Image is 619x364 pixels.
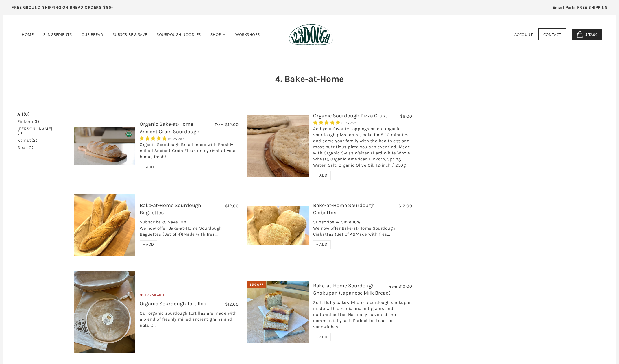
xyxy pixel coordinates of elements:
[74,271,135,353] img: Organic Sourdough Tortillas
[398,203,412,208] span: $12.00
[274,73,346,85] h2: 4. Bake-at-Home
[140,310,239,331] div: Our organic sourdough tortillas are made with a blend of freshly milled ancient grains and natura...
[313,219,412,240] div: Subscribe & Save 10% We now offer Bake-at-Home Sourdough Ciabattas (Set of 4)!Made with fres...
[140,142,239,163] div: Organic Sourdough Bread made with Freshly-milled Ancient Grain Flour, enjoy right at your home, f...
[23,112,30,117] span: (6)
[206,24,230,45] a: Shop
[313,282,391,296] a: Bake-at-Home Sourdough Shokupan (Japanese Milk Bread)
[313,120,341,125] span: 4.83 stars
[17,112,30,117] a: All(6)
[39,24,76,45] a: 3 Ingredients
[17,130,22,136] span: (1)
[108,24,151,45] a: Subscribe & Save
[82,32,103,37] span: Our Bread
[143,165,154,169] span: + ADD
[17,24,264,45] nav: Primary
[77,24,108,45] a: Our Bread
[289,24,333,45] img: 123Dough Bakery
[12,4,114,11] p: FREE GROUND SHIPPING ON BREAD ORDERS $65+
[553,5,608,10] span: Email Perk: FREE SHIPPING
[17,138,37,143] a: kamut(2)
[247,281,309,343] img: Bake-at-Home Sourdough Shokupan (Japanese Milk Bread)
[3,3,122,15] a: FREE GROUND SHIPPING ON BREAD ORDERS $65+
[33,119,39,124] span: (3)
[514,32,533,37] a: Account
[113,32,147,37] span: Subscribe & Save
[225,122,239,127] span: $12.00
[247,281,266,289] div: 25% OFF
[313,112,387,119] a: Organic Sourdough Pizza Crust
[235,32,260,37] span: Workshops
[538,28,566,40] a: Contact
[152,24,205,45] a: SOURDOUGH NOODLES
[225,203,239,208] span: $12.00
[140,163,157,171] div: + ADD
[74,127,135,165] img: Organic Bake-at-Home Ancient Grain Sourdough
[140,136,168,141] span: 4.75 stars
[43,32,72,37] span: 3 Ingredients
[143,242,154,247] span: + ADD
[313,202,375,216] a: Bake-at-Home Sourdough Ciabattas
[341,121,357,125] span: 6 reviews
[313,333,331,341] div: + ADD
[584,32,597,37] span: $52.00
[140,292,239,300] div: Not Available
[388,284,397,289] span: From
[313,240,331,249] div: + ADD
[544,3,616,15] a: Email Perk: FREE SHIPPING
[316,173,328,178] span: + ADD
[225,302,239,307] span: $12.00
[313,300,412,333] div: Soft, fluffy bake-at-home sourdough shokupan made with organic ancient grains and cultured butter...
[140,240,157,249] div: + ADD
[17,119,39,124] a: einkorn(3)
[572,29,602,40] a: $52.00
[247,115,309,177] img: Organic Sourdough Pizza Crust
[140,300,206,307] a: Organic Sourdough Tortillas
[316,242,328,247] span: + ADD
[168,137,184,141] span: 16 reviews
[140,219,239,240] div: Subscribe & Save 10% We now offer Bake-at-Home Sourdough Baguettes (Set of 4)!Made with fres...
[316,335,328,339] span: + ADD
[400,114,412,119] span: $8.00
[157,32,201,37] span: SOURDOUGH NOODLES
[313,171,331,180] div: + ADD
[29,145,34,150] span: (1)
[22,32,34,37] span: Home
[17,24,38,45] a: Home
[140,121,199,134] a: Organic Bake-at-Home Ancient Grain Sourdough
[140,202,201,216] a: Bake-at-Home Sourdough Baguettes
[210,32,221,37] span: Shop
[215,122,224,127] span: From
[398,284,412,289] span: $10.00
[17,127,55,135] a: [PERSON_NAME](1)
[231,24,264,45] a: Workshops
[17,145,33,150] a: spelt(1)
[313,126,412,171] div: Add your favorite toppings on our organic sourdough pizza crust, bake for 8-10 minutes, and serve...
[74,194,135,256] img: Bake-at-Home Sourdough Baguettes
[32,138,38,143] span: (2)
[247,206,309,245] img: Bake-at-Home Sourdough Ciabattas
